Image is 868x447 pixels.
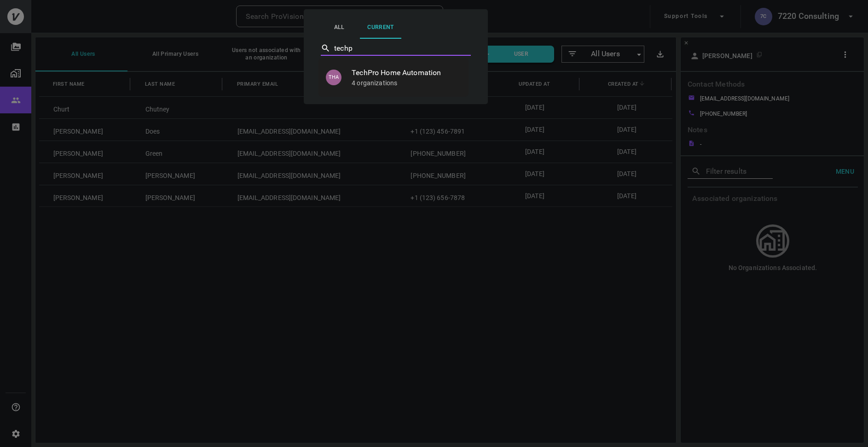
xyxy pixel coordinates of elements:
p: THA [326,70,341,85]
p: 4 organizations [352,78,461,88]
button: All [318,17,360,39]
span: TechPro Home Automation [352,67,461,78]
button: Current [360,17,401,39]
input: Select Partner… [334,41,457,55]
button: Close [470,47,472,48]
